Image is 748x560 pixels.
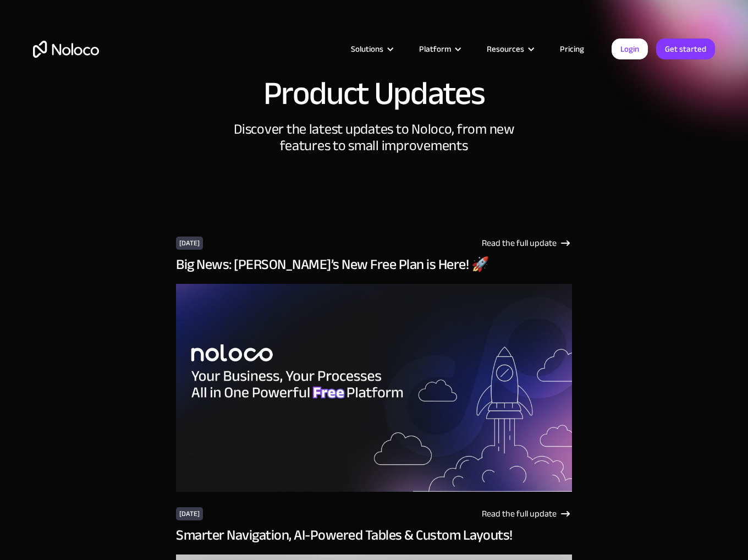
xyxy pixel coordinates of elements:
h2: Discover the latest updates to Noloco, from new features to small improvements [209,121,539,154]
div: [DATE] [176,507,203,520]
div: Solutions [351,42,383,56]
div: Platform [419,42,451,56]
h3: Big News: [PERSON_NAME]’s New Free Plan is Here! 🚀 [176,256,572,273]
h3: Smarter Navigation, AI-Powered Tables & Custom Layouts! [176,527,572,543]
div: [DATE] [176,237,203,250]
div: Read the full update [482,507,557,520]
a: Pricing [546,42,598,56]
a: [DATE]Read the full update [176,237,572,250]
a: [DATE]Read the full update [176,507,572,520]
a: home [33,41,99,58]
div: Resources [487,42,524,56]
div: Read the full update [482,237,557,250]
a: Login [612,39,648,59]
div: Solutions [337,42,405,56]
div: Resources [473,42,546,56]
h1: Product Updates [263,77,485,110]
div: Platform [405,42,473,56]
a: Get started [656,39,715,59]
